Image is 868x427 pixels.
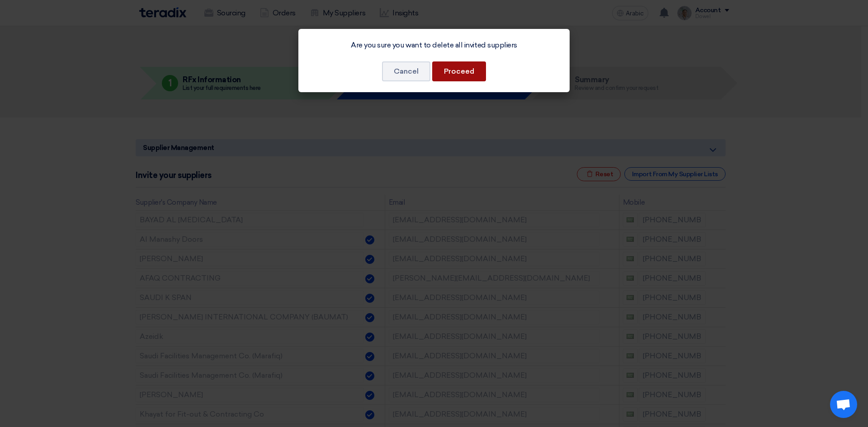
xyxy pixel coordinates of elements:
[432,61,486,81] button: Proceed
[382,61,430,81] button: Cancel
[830,391,857,418] a: Open chat
[394,67,419,75] font: Cancel
[444,67,474,75] font: Proceed
[351,41,517,49] font: Are you sure you want to delete all invited suppliers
